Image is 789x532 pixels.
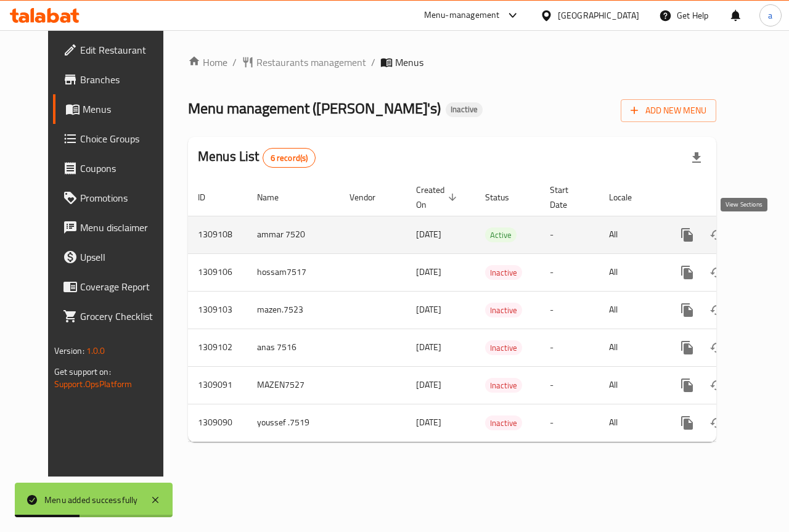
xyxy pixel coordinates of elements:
span: Coverage Report [80,279,170,294]
span: Choice Groups [80,131,170,146]
td: 1309090 [188,404,247,441]
div: Export file [682,143,711,173]
a: Branches [53,65,180,94]
td: 1309106 [188,253,247,291]
span: Coupons [80,161,170,176]
div: Active [485,227,517,242]
a: Edit Restaurant [53,35,180,65]
span: Add New Menu [631,103,706,118]
div: Inactive [485,265,522,280]
td: anas 7516 [247,329,340,366]
div: Inactive [446,102,483,117]
nav: breadcrumb [188,55,716,70]
span: Get support on: [54,364,111,380]
span: a [768,9,772,22]
td: - [540,291,599,329]
span: [DATE] [416,264,441,280]
span: [DATE] [416,301,441,317]
td: All [599,291,663,329]
td: 1309103 [188,291,247,329]
span: Inactive [485,341,522,355]
span: Branches [80,72,170,87]
a: Menus [53,94,180,124]
td: 1309102 [188,329,247,366]
td: - [540,329,599,366]
span: Name [257,190,295,205]
span: [DATE] [416,339,441,355]
td: - [540,404,599,441]
span: Inactive [485,266,522,280]
td: - [540,366,599,404]
a: Coupons [53,153,180,183]
button: Add New Menu [621,99,716,122]
button: Change Status [702,370,732,400]
li: / [232,55,237,70]
div: Total records count [263,148,316,168]
span: Upsell [80,250,170,264]
h2: Menus List [198,147,316,168]
button: more [672,295,702,325]
td: MAZEN7527 [247,366,340,404]
span: Start Date [550,182,584,212]
td: hossam7517 [247,253,340,291]
span: Status [485,190,525,205]
li: / [371,55,375,70]
td: 1309091 [188,366,247,404]
span: 6 record(s) [263,152,316,164]
button: more [672,408,702,438]
span: [DATE] [416,377,441,393]
span: Inactive [446,104,483,115]
span: 1.0.0 [86,343,105,359]
td: All [599,366,663,404]
div: Inactive [485,378,522,393]
button: more [672,220,702,250]
td: - [540,253,599,291]
td: 1309108 [188,216,247,253]
span: Locale [609,190,648,205]
span: Restaurants management [256,55,366,70]
span: Inactive [485,303,522,317]
span: Active [485,228,517,242]
div: Inactive [485,303,522,317]
button: more [672,333,702,362]
td: All [599,216,663,253]
span: [DATE] [416,414,441,430]
a: Menu disclaimer [53,213,180,242]
a: Home [188,55,227,70]
span: Inactive [485,416,522,430]
span: Inactive [485,379,522,393]
a: Support.OpsPlatform [54,376,133,392]
span: Grocery Checklist [80,309,170,324]
span: [DATE] [416,226,441,242]
span: Menus [83,102,170,117]
td: All [599,404,663,441]
div: Menu-management [424,8,500,23]
span: Version: [54,343,84,359]
td: All [599,329,663,366]
span: Edit Restaurant [80,43,170,57]
a: Coverage Report [53,272,180,301]
a: Upsell [53,242,180,272]
a: Choice Groups [53,124,180,153]
span: Promotions [80,190,170,205]
span: Menus [395,55,423,70]
span: Menu management ( [PERSON_NAME]'s ) [188,94,441,122]
a: Restaurants management [242,55,366,70]
div: [GEOGRAPHIC_DATA] [558,9,639,22]
div: Menu added successfully [44,493,138,507]
button: Change Status [702,295,732,325]
button: Change Status [702,333,732,362]
td: mazen.7523 [247,291,340,329]
td: All [599,253,663,291]
button: more [672,258,702,287]
span: Vendor [350,190,391,205]
div: Inactive [485,340,522,355]
td: - [540,216,599,253]
a: Promotions [53,183,180,213]
td: youssef .7519 [247,404,340,441]
span: Menu disclaimer [80,220,170,235]
button: Change Status [702,258,732,287]
span: ID [198,190,221,205]
button: Change Status [702,408,732,438]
